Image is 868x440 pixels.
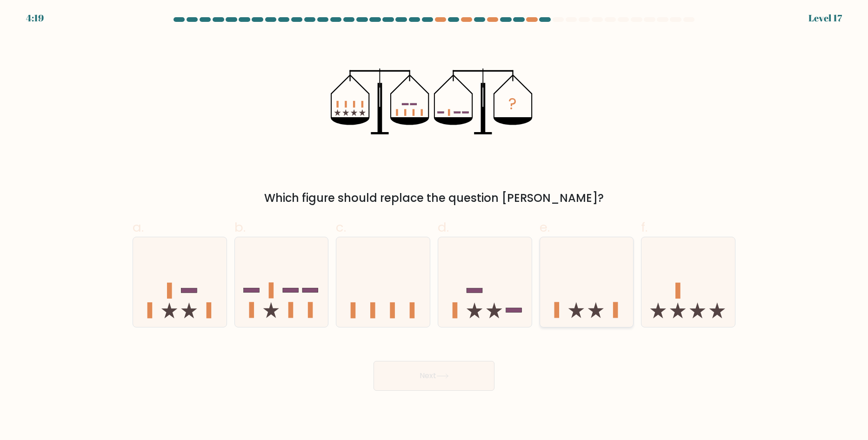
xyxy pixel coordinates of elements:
[540,218,550,236] span: e.
[438,218,449,236] span: d.
[138,190,730,207] div: Which figure should replace the question [PERSON_NAME]?
[509,93,517,115] tspan: ?
[374,361,494,391] button: Next
[133,218,144,236] span: a.
[234,218,246,236] span: b.
[26,11,44,25] div: 4:19
[808,11,842,25] div: Level 17
[641,218,648,236] span: f.
[336,218,346,236] span: c.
